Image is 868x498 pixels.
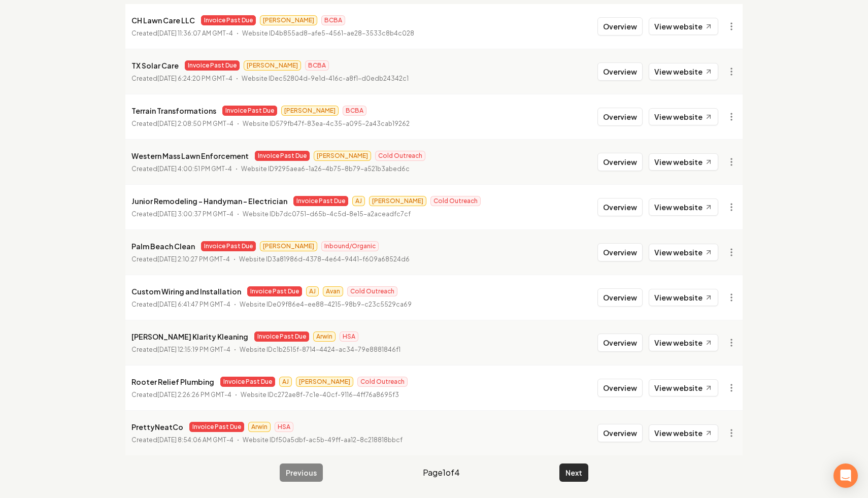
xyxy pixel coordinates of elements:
[244,60,301,71] span: [PERSON_NAME]
[240,345,400,355] p: Website ID c1b2515f-8714-4424-ac34-79e8881846f1
[649,289,718,306] a: View website
[131,435,233,445] p: Created
[430,196,481,206] span: Cold Outreach
[157,346,230,353] time: [DATE] 12:15:19 PM GMT-4
[649,424,718,442] a: View website
[131,240,195,252] p: Palm Beach Clean
[131,195,287,207] p: Junior Remodeling - Handyman - Electrician
[131,28,233,39] p: Created
[131,209,233,219] p: Created
[833,463,858,488] div: Open Intercom Messenger
[241,164,410,174] p: Website ID 9295aea6-1a26-4b75-8b79-a521b3abed6c
[306,286,319,296] span: AJ
[254,331,309,342] span: Invoice Past Due
[323,286,343,296] span: Avan
[649,379,718,396] a: View website
[649,153,718,171] a: View website
[131,345,230,355] p: Created
[157,255,230,263] time: [DATE] 2:10:27 PM GMT-4
[157,120,233,127] time: [DATE] 2:08:50 PM GMT-4
[243,435,403,445] p: Website ID f50a5dbf-ac5b-49ff-aa12-8c218818bbcf
[131,59,179,72] p: TX Solar Care
[649,244,718,261] a: View website
[275,422,293,432] span: HSA
[343,106,366,116] span: BCBA
[131,14,195,26] p: CH Lawn Care LLC
[201,241,256,251] span: Invoice Past Due
[597,17,643,36] button: Overview
[597,62,643,81] button: Overview
[255,151,310,161] span: Invoice Past Due
[131,285,241,297] p: Custom Wiring and Installation
[157,165,232,173] time: [DATE] 4:00:51 PM GMT-4
[597,288,643,307] button: Overview
[239,254,410,264] p: Website ID 3a81986d-4378-4e64-9441-f609a68524d6
[314,151,371,161] span: [PERSON_NAME]
[201,15,256,25] span: Invoice Past Due
[131,105,216,117] p: Terrain Transformations
[649,63,718,80] a: View website
[597,243,643,261] button: Overview
[243,209,411,219] p: Website ID b7dc0751-d65b-4c5d-8e15-a2aceadfc7cf
[597,424,643,442] button: Overview
[157,391,231,399] time: [DATE] 2:26:26 PM GMT-4
[357,377,408,387] span: Cold Outreach
[157,29,233,37] time: [DATE] 11:36:07 AM GMT-4
[243,119,410,129] p: Website ID 579fb47f-83ea-4c35-a095-2a43cab19262
[279,377,292,387] span: AJ
[157,210,233,218] time: [DATE] 3:00:37 PM GMT-4
[321,15,345,25] span: BCBA
[597,153,643,171] button: Overview
[131,150,249,162] p: Western Mass Lawn Enforcement
[157,75,232,82] time: [DATE] 6:24:20 PM GMT-4
[131,254,230,264] p: Created
[296,377,353,387] span: [PERSON_NAME]
[375,151,425,161] span: Cold Outreach
[241,390,399,400] p: Website ID c272ae8f-7c1e-40cf-9116-4ff76a8695f3
[157,436,233,444] time: [DATE] 8:54:06 AM GMT-4
[131,74,232,84] p: Created
[559,463,588,482] button: Next
[649,18,718,35] a: View website
[131,421,183,433] p: PrettyNeatCo
[131,390,231,400] p: Created
[131,119,233,129] p: Created
[260,241,317,251] span: [PERSON_NAME]
[597,379,643,397] button: Overview
[597,334,643,352] button: Overview
[131,164,232,174] p: Created
[260,15,317,25] span: [PERSON_NAME]
[131,376,214,388] p: Rooter Relief Plumbing
[242,74,409,84] p: Website ID ec52804d-9e1d-416c-a8f1-d0edb24342c1
[347,286,397,296] span: Cold Outreach
[220,377,275,387] span: Invoice Past Due
[131,330,248,343] p: [PERSON_NAME] Klarity Kleaning
[185,60,240,71] span: Invoice Past Due
[305,60,329,71] span: BCBA
[293,196,348,206] span: Invoice Past Due
[248,422,271,432] span: Arwin
[352,196,365,206] span: AJ
[423,467,460,479] span: Page 1 of 4
[340,331,358,342] span: HSA
[189,422,244,432] span: Invoice Past Due
[597,198,643,216] button: Overview
[222,106,277,116] span: Invoice Past Due
[281,106,339,116] span: [PERSON_NAME]
[157,301,230,308] time: [DATE] 6:41:47 PM GMT-4
[597,108,643,126] button: Overview
[369,196,426,206] span: [PERSON_NAME]
[649,198,718,216] a: View website
[131,300,230,310] p: Created
[649,334,718,351] a: View website
[649,108,718,125] a: View website
[321,241,379,251] span: Inbound/Organic
[313,331,336,342] span: Arwin
[242,28,414,39] p: Website ID 4b855ad8-afe5-4561-ae28-3533c8b4c028
[240,300,412,310] p: Website ID e09f86e4-ee88-4215-98b9-c23c5529ca69
[247,286,302,296] span: Invoice Past Due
